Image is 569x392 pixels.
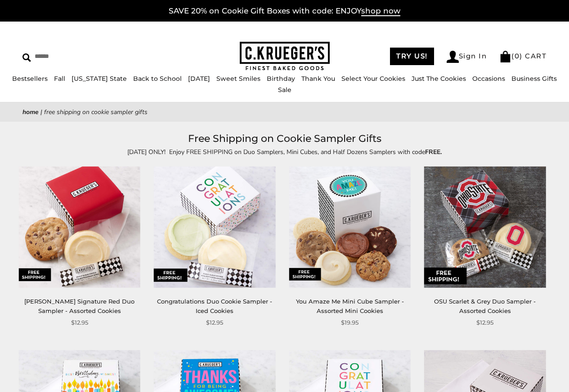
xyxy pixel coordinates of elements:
a: Congratulations Duo Cookie Sampler - Iced Cookies [157,298,272,314]
a: Home [22,108,39,116]
nav: breadcrumbs [22,107,547,117]
img: OSU Scarlet & Grey Duo Sampler - Assorted Cookies [424,167,546,288]
a: [DATE] [188,75,210,83]
a: Bestsellers [12,75,48,83]
p: [DATE] ONLY! Enjoy FREE SHIPPING on Duo Samplers, Mini Cubes, and Half Dozens Samplers with code [78,147,492,157]
span: shop now [361,6,400,16]
img: C.KRUEGER'S [240,42,330,71]
a: Sweet Smiles [216,75,260,83]
a: Back to School [133,75,182,83]
span: $12.95 [206,318,223,327]
img: Account [447,51,459,63]
h1: Free Shipping on Cookie Sampler Gifts [36,131,533,147]
a: [PERSON_NAME] Signature Red Duo Sampler - Assorted Cookies [24,298,134,314]
span: 0 [515,52,520,60]
span: $19.95 [341,318,358,327]
a: Occasions [472,75,505,83]
a: Sale [278,86,291,94]
span: Free Shipping on Cookie Sampler Gifts [44,108,148,116]
span: $12.95 [476,318,493,327]
span: $12.95 [71,318,88,327]
img: Search [22,53,31,62]
a: Just The Cookies [412,75,466,83]
a: TRY US! [390,48,434,65]
a: [US_STATE] State [72,75,127,83]
a: Birthday [267,75,295,83]
a: Sign In [447,51,487,63]
strong: FREE. [425,148,442,156]
a: You Amaze Me Mini Cube Sampler - Assorted Mini Cookies [296,298,404,314]
img: You Amaze Me Mini Cube Sampler - Assorted Mini Cookies [289,167,411,288]
a: SAVE 20% on Cookie Gift Boxes with code: ENJOYshop now [169,6,400,16]
a: Select Your Cookies [341,75,405,83]
a: Thank You [301,75,335,83]
img: Bag [499,51,511,62]
a: OSU Scarlet & Grey Duo Sampler - Assorted Cookies [434,298,536,314]
span: | [40,108,42,116]
img: C. Krueger's Signature Red Duo Sampler - Assorted Cookies [19,167,140,288]
a: (0) CART [499,52,547,60]
a: Fall [54,75,65,83]
a: Business Gifts [511,75,557,83]
img: Congratulations Duo Cookie Sampler - Iced Cookies [154,167,275,288]
input: Search [22,49,143,63]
